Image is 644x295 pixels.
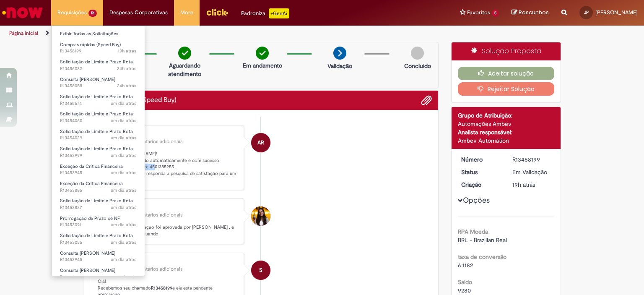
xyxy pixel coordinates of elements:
span: 2d atrás [119,274,136,280]
span: Consulta [PERSON_NAME] [60,76,115,83]
b: taxa de conversão [458,253,506,261]
span: S [259,260,262,280]
time: 27/08/2025 17:19:39 [111,187,136,193]
time: 27/08/2025 15:18:01 [111,222,136,228]
span: um dia atrás [111,135,136,141]
p: Em andamento [243,61,282,70]
time: 28/08/2025 14:20:25 [512,181,535,188]
a: Aberto R13453999 : Solicitação de Limite e Prazo Rota [52,144,145,160]
a: Aberto R13452914 : Consulta Serasa [52,266,145,282]
span: Exceção da Crítica Financeira [60,180,123,187]
span: Solicitação de Limite e Prazo Rota [60,198,133,204]
a: Exibir Todas as Solicitações [52,29,145,39]
img: arrow-next.png [333,47,346,60]
span: R13453885 [60,187,136,194]
div: Ana Luiza Contrucci Grillo [251,206,270,226]
a: Aberto R13453091 : Prorrogação de Prazo de NF [52,214,145,230]
dt: Status [455,168,506,176]
span: um dia atrás [111,256,136,263]
button: Adicionar anexos [421,95,432,106]
span: 24h atrás [117,65,136,72]
div: [PERSON_NAME] [98,205,237,210]
p: Aguardando atendimento [164,61,205,78]
div: 28/08/2025 14:20:25 [512,180,551,189]
a: Aberto R13456058 : Consulta Serasa [52,75,145,91]
span: um dia atrás [111,152,136,159]
a: Aberto R13454029 : Solicitação de Limite e Prazo Rota [52,127,145,143]
span: um dia atrás [111,100,136,107]
div: Ambev RPA [251,133,270,152]
span: R13453837 [60,204,136,211]
span: R13455674 [60,100,136,107]
span: 5 [492,10,499,17]
div: Em Validação [512,168,551,176]
span: Requisições [57,8,87,17]
a: Aberto R13453885 : Exceção da Crítica Financeira [52,179,145,195]
small: Comentários adicionais [129,211,183,219]
span: 19h atrás [118,48,136,54]
div: R13458199 [512,155,551,164]
div: Solução Proposta [452,42,561,60]
span: um dia atrás [111,187,136,193]
img: check-circle-green.png [256,47,269,60]
span: R13456058 [60,83,136,89]
a: Página inicial [9,30,38,37]
time: 28/08/2025 08:16:07 [111,100,136,107]
time: 27/08/2025 17:39:17 [111,152,136,159]
ul: Trilhas de página [6,26,423,41]
span: Exceção da Crítica Financeira [60,163,123,170]
span: um dia atrás [111,170,136,176]
p: Prezado(a), Sua solicitação foi aprovada por [PERSON_NAME] , e em breve estaremos atuando. [98,224,237,237]
span: R13453945 [60,170,136,176]
span: R13454060 [60,117,136,124]
div: Automações Ambev [458,120,555,128]
time: 27/08/2025 17:12:15 [111,204,136,211]
a: Rascunhos [512,9,549,17]
p: +GenAi [269,8,289,18]
div: System [251,261,270,280]
a: Aberto R13453837 : Solicitação de Limite e Prazo Rota [52,196,145,212]
img: ServiceNow [1,4,44,21]
img: click_logo_yellow_360x200.png [206,6,229,18]
b: Saldo [458,278,472,286]
div: Sistema [98,259,237,264]
span: AR [257,133,264,153]
a: Aberto R13452945 : Consulta Serasa [52,249,145,264]
a: Aberto R13456082 : Solicitação de Limite e Prazo Rota [52,57,145,73]
span: Rascunhos [519,8,549,16]
b: R13458199 [151,285,172,291]
span: More [180,8,193,17]
span: Solicitação de Limite e Prazo Rota [60,111,133,117]
img: img-circle-grey.png [411,47,424,60]
time: 28/08/2025 09:13:20 [117,83,136,89]
span: R13454029 [60,135,136,141]
button: Rejeitar Solução [458,82,555,96]
a: Aberto R13453945 : Exceção da Crítica Financeira [52,162,145,178]
span: 19h atrás [512,181,535,188]
time: 27/08/2025 17:30:05 [111,170,136,176]
time: 27/08/2025 15:13:45 [111,239,136,245]
div: Ambev Automation [458,136,555,145]
span: Solicitação de Limite e Prazo Rota [60,146,133,152]
span: R13453055 [60,239,136,246]
div: Padroniza [241,8,289,18]
dt: Criação [455,180,506,189]
a: Aberto R13455674 : Solicitação de Limite e Prazo Rota [52,92,145,108]
span: Favoritos [467,8,490,17]
span: BRL - Brazilian Real [458,236,507,244]
span: um dia atrás [111,222,136,228]
ul: Requisições [51,25,145,276]
div: Grupo de Atribuição: [458,111,555,120]
dt: Número [455,155,506,164]
time: 27/08/2025 14:55:49 [111,256,136,263]
span: Despesas Corporativas [109,8,168,17]
span: JP [584,10,589,15]
time: 28/08/2025 09:17:29 [117,65,136,72]
button: Aceitar solução [458,67,555,80]
p: Validação [327,62,352,70]
time: 27/08/2025 14:50:14 [119,274,136,280]
a: Aberto R13453055 : Solicitação de Limite e Prazo Rota [52,231,145,247]
span: Prorrogação de Prazo de NF [60,215,120,222]
span: Solicitação de Limite e Prazo Rota [60,128,133,135]
span: 24h atrás [117,83,136,89]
